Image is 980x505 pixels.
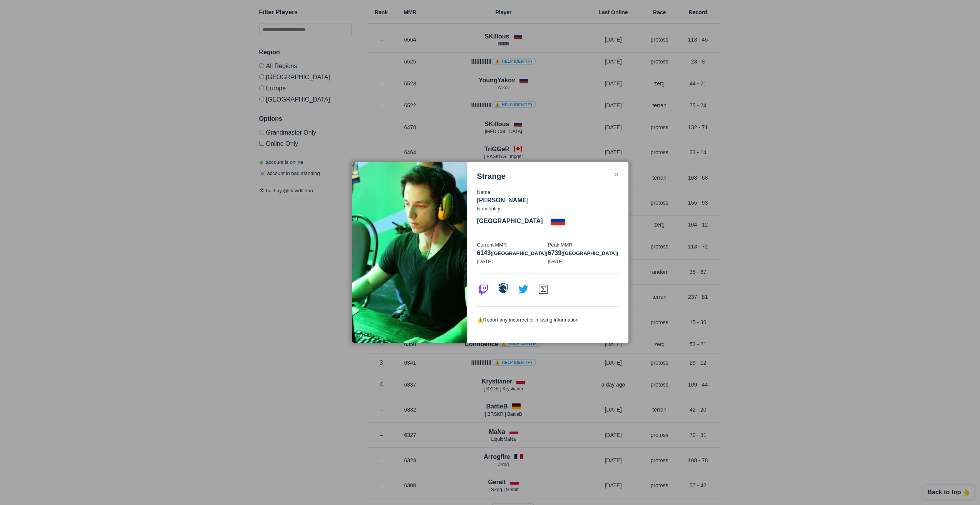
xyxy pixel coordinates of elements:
[517,290,529,297] a: Visit Twitter profile
[477,283,489,295] img: icon-twitch.7daa0e80.svg
[356,332,372,339] p: 872698
[497,290,509,297] a: Visit Liquidpedia profile
[477,258,493,264] span: [DATE]
[477,172,506,181] h3: Strange
[548,241,619,249] p: Peak MMR
[477,196,619,205] p: [PERSON_NAME]
[477,217,543,226] p: [GEOGRAPHIC_DATA]
[477,188,619,196] p: Name
[352,162,467,343] img: _zdMtGFpwT4.jpg
[614,172,619,178] div: ✕
[517,283,529,295] img: icon-twitter.b0e6f5a1.svg
[561,250,618,256] span: ([GEOGRAPHIC_DATA])
[537,290,549,297] a: Visit Aligulac profile
[477,205,501,213] p: Nationality
[537,283,549,295] img: icon-aligulac.ac4eb113.svg
[548,258,619,265] p: [DATE]
[477,290,489,297] a: Visit Twitch profile
[497,282,509,294] img: icon-liquidpedia.02c3dfcd.svg
[483,317,579,323] a: Report any incorrect or missing information
[477,241,548,249] p: Current MMR
[477,248,548,258] p: 6143
[548,248,619,258] p: 6739
[477,316,619,324] p: ⚠️
[491,250,548,256] span: ([GEOGRAPHIC_DATA])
